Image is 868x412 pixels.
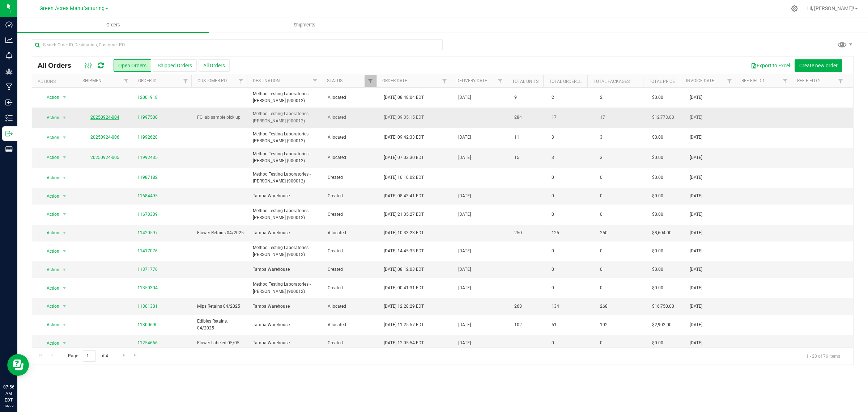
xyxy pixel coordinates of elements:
[40,173,60,183] span: Action
[458,340,471,346] span: [DATE]
[309,75,321,87] a: Filter
[365,75,376,87] a: Filter
[38,79,74,84] div: Actions
[552,154,554,161] span: 3
[253,193,319,199] span: Tampa Warehouse
[652,321,672,328] span: $2,902.00
[593,79,630,84] a: Total Packages
[40,209,60,219] span: Action
[596,112,609,123] span: 17
[514,114,522,121] span: 284
[253,207,319,221] span: Method Testing Laboratories - [PERSON_NAME] (900012)
[552,266,554,273] span: 0
[114,59,151,72] button: Open Orders
[40,338,60,348] span: Action
[97,22,130,28] span: Orders
[494,75,506,87] a: Filter
[596,246,606,256] span: 0
[384,211,424,218] span: [DATE] 21:35:27 EDT
[197,230,244,236] span: Flower Retains 04/2025
[137,248,158,255] a: 11417076
[384,285,424,291] span: [DATE] 00:41:31 EDT
[384,303,424,310] span: [DATE] 12:28:29 EDT
[384,154,424,161] span: [DATE] 07:03:30 EDT
[552,193,554,199] span: 0
[253,303,319,310] span: Tampa Warehouse
[60,228,69,238] span: select
[137,193,158,199] a: 11684495
[384,321,424,328] span: [DATE] 11:25:57 EDT
[137,285,158,291] a: 11350304
[7,354,29,376] iframe: Resource center
[328,193,375,199] span: Created
[328,114,375,121] span: Allocated
[652,134,663,141] span: $0.00
[253,266,319,273] span: Tampa Warehouse
[458,94,471,101] span: [DATE]
[458,154,471,161] span: [DATE]
[596,209,606,220] span: 0
[724,75,736,87] a: Filter
[40,152,60,163] span: Action
[596,172,606,183] span: 0
[690,134,702,141] span: [DATE]
[90,155,119,160] a: 20250924-005
[384,94,424,101] span: [DATE] 08:48:04 EDT
[209,17,400,33] a: Shipments
[652,211,663,218] span: $0.00
[253,230,319,236] span: Tampa Warehouse
[328,285,375,291] span: Created
[40,246,60,256] span: Action
[458,211,471,218] span: [DATE]
[3,384,14,403] p: 07:56 AM EDT
[686,78,714,83] a: Invoice Date
[5,130,13,137] inline-svg: Outbound
[795,59,842,72] button: Create new order
[458,248,471,255] span: [DATE]
[552,340,554,346] span: 0
[652,174,663,181] span: $0.00
[596,92,606,103] span: 2
[40,283,60,293] span: Action
[552,94,554,101] span: 2
[596,283,606,293] span: 0
[40,265,60,275] span: Action
[690,248,702,255] span: [DATE]
[82,78,104,83] a: Shipment
[690,340,702,346] span: [DATE]
[652,154,663,161] span: $0.00
[253,91,319,104] span: Method Testing Laboratories - [PERSON_NAME] (900012)
[197,78,227,83] a: Customer PO
[328,154,375,161] span: Allocated
[197,114,244,121] span: FG lab sample pick up
[60,265,69,275] span: select
[552,248,554,255] span: 0
[690,285,702,291] span: [DATE]
[60,113,69,123] span: select
[130,350,141,360] a: Go to the last page
[40,92,60,102] span: Action
[746,59,795,72] button: Export to Excel
[328,266,375,273] span: Created
[137,230,158,236] a: 11420597
[137,303,158,310] a: 11301301
[514,134,519,141] span: 11
[40,320,60,330] span: Action
[596,191,606,201] span: 0
[253,244,319,258] span: Method Testing Laboratories - [PERSON_NAME] (900012)
[797,78,821,83] a: Ref Field 2
[652,94,663,101] span: $0.00
[328,248,375,255] span: Created
[384,193,424,199] span: [DATE] 08:43:41 EDT
[552,230,559,236] span: 125
[5,83,13,91] inline-svg: Manufacturing
[690,94,702,101] span: [DATE]
[60,173,69,183] span: select
[652,230,672,236] span: $8,604.00
[652,193,663,199] span: $0.00
[552,321,557,328] span: 51
[137,174,158,181] a: 11987182
[328,134,375,141] span: Allocated
[328,94,375,101] span: Allocated
[384,248,424,255] span: [DATE] 14:45:33 EDT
